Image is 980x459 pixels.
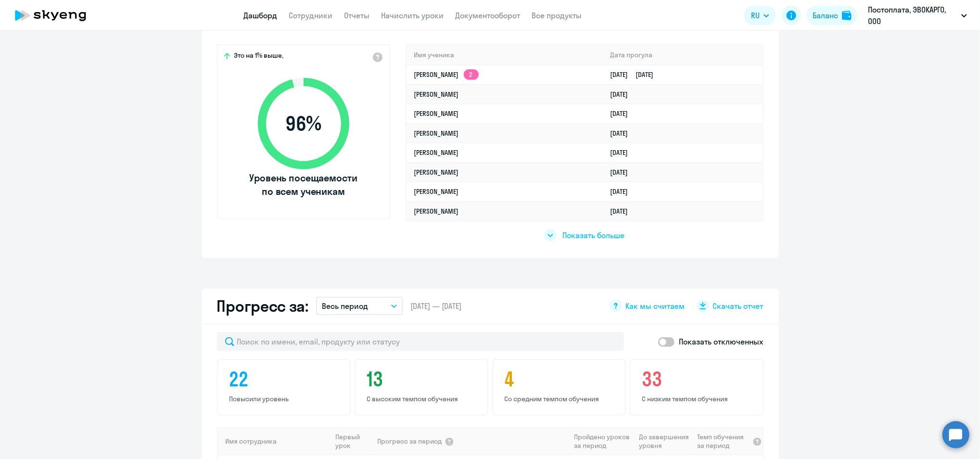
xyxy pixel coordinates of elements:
[610,90,636,99] a: [DATE]
[744,6,776,25] button: RU
[505,395,616,403] p: Со средним темпом обучения
[414,207,459,216] a: [PERSON_NAME]
[410,301,461,311] span: [DATE] — [DATE]
[414,168,459,177] a: [PERSON_NAME]
[610,129,636,138] a: [DATE]
[813,10,838,21] div: Баланс
[217,296,308,316] h2: Прогресс за:
[344,11,370,20] a: Отчеты
[234,51,284,63] span: Это на 1% выше,
[610,168,636,177] a: [DATE]
[367,368,479,391] h4: 13
[414,90,459,99] a: [PERSON_NAME]
[626,301,685,311] span: Как мы считаем
[642,395,754,403] p: С низким темпом обучения
[562,230,624,241] span: Показать больше
[713,301,764,311] span: Скачать отчет
[679,336,764,347] p: Показать отключенных
[382,11,444,20] a: Начислить уроки
[642,368,754,391] h4: 33
[289,11,333,20] a: Сотрудники
[505,368,616,391] h4: 4
[407,45,603,65] th: Имя ученика
[217,332,624,351] input: Поиск по имени, email, продукту или статусу
[610,109,636,118] a: [DATE]
[842,11,852,20] img: balance
[316,297,403,315] button: Весь период
[331,427,376,455] th: Первый урок
[229,395,341,403] p: Повысили уровень
[635,427,693,455] th: До завершения уровня
[610,70,661,79] a: [DATE][DATE]
[377,437,442,446] span: Прогресс за период
[751,10,760,21] span: RU
[456,11,521,20] a: Документооборот
[863,4,972,27] button: Постоплата, ЭВОКАРГО, ООО
[610,187,636,196] a: [DATE]
[414,70,479,79] a: [PERSON_NAME]2
[571,427,635,455] th: Пройдено уроков за период
[532,11,582,20] a: Все продукты
[367,395,479,403] p: С высоким темпом обучения
[697,433,749,450] span: Темп обучения за период
[244,11,278,20] a: Дашборд
[248,112,359,135] span: 96 %
[322,300,368,312] p: Весь период
[414,148,459,157] a: [PERSON_NAME]
[610,207,636,216] a: [DATE]
[464,69,479,80] app-skyeng-badge: 2
[807,6,857,25] button: Балансbalance
[868,4,957,27] p: Постоплата, ЭВОКАРГО, ООО
[248,171,359,198] span: Уровень посещаемости по всем ученикам
[414,187,459,196] a: [PERSON_NAME]
[610,148,636,157] a: [DATE]
[414,129,459,138] a: [PERSON_NAME]
[414,109,459,118] a: [PERSON_NAME]
[229,368,341,391] h4: 22
[602,45,762,65] th: Дата прогула
[218,427,331,455] th: Имя сотрудника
